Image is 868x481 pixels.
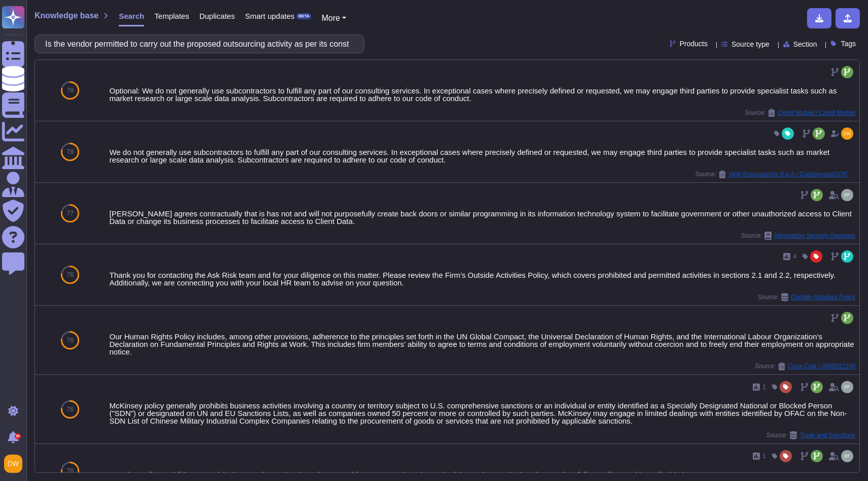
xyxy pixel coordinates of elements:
[15,433,21,439] div: 9+
[799,432,855,438] span: Trade and Sanctions
[67,149,74,155] span: 78
[841,127,853,140] img: user
[778,110,855,116] span: Crédit Mutuel / Credit Mutuel
[731,41,770,48] span: Source type
[67,468,74,474] span: 76
[758,293,855,301] span: Source:
[762,453,766,459] span: 1
[841,189,853,201] img: user
[109,402,855,425] div: McKinsey policy generally prohibits business activities involving a country or territory subject ...
[40,35,354,53] input: Search a question or template...
[841,381,853,393] img: user
[154,12,189,20] span: Templates
[109,333,855,356] div: Our Human Rights Policy includes, among other provisions, adherence to the principles set forth i...
[109,87,855,102] div: Optional: We do not generally use subcontractors to fulfill any part of our consulting services. ...
[4,455,22,473] img: user
[745,109,855,117] span: Source:
[109,271,855,286] div: Thank you for contacting the Ask Risk team and for your diligence on this matter. Please review t...
[109,210,855,225] div: [PERSON_NAME] agrees contractually that is has not and will not purposefully create back doors or...
[109,471,855,478] div: No. Firm policy prohibits any activity in countries and regions that are subject to comprehensive...
[321,12,346,24] button: More
[791,294,855,300] span: Outside Activities Policy
[119,12,144,20] span: Search
[793,41,817,48] span: Section
[741,232,855,240] span: Source:
[2,453,29,475] button: user
[67,337,74,343] span: 76
[67,406,74,412] span: 76
[841,40,856,47] span: Tags
[321,14,340,22] span: More
[793,253,796,260] span: 4
[67,272,74,278] span: 76
[762,384,766,390] span: 1
[788,363,855,369] span: Coca Cola / 0000012109
[841,450,853,462] img: user
[728,171,855,177] span: Verti Assicurazioni S.p.A / CuestionarioCORE ENG Skypher
[199,12,235,20] span: Duplicates
[67,87,74,93] span: 78
[774,233,855,239] span: Information Security Overview
[766,431,855,439] span: Source:
[296,13,311,19] div: BETA
[680,40,708,47] span: Products
[67,210,74,216] span: 77
[695,170,855,178] span: Source:
[109,148,855,164] div: We do not generally use subcontractors to fulfill any part of our consulting services. In excepti...
[35,12,98,20] span: Knowledge base
[755,362,855,370] span: Source:
[245,12,295,20] span: Smart updates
